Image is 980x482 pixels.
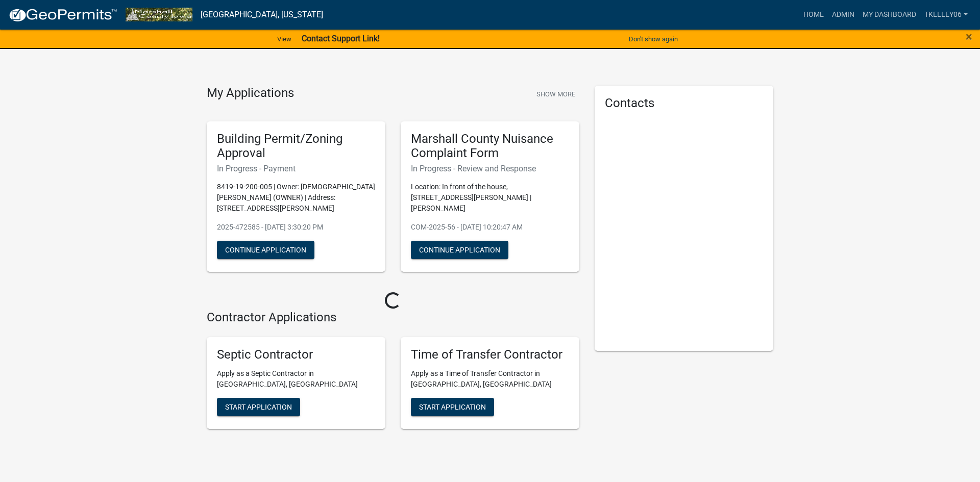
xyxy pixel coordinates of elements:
[532,86,579,103] button: Show More
[920,5,972,24] a: Tkelley06
[126,8,192,21] img: Marshall County, Iowa
[966,31,972,43] button: Close
[411,368,569,390] p: Apply as a Time of Transfer Contractor in [GEOGRAPHIC_DATA], [GEOGRAPHIC_DATA]
[217,222,375,233] p: 2025-472585 - [DATE] 3:30:20 PM
[625,31,682,47] button: Don't show again
[302,34,380,43] strong: Contact Support Link!
[217,398,300,416] button: Start Application
[859,5,920,24] a: My Dashboard
[411,222,569,233] p: COM-2025-56 - [DATE] 10:20:47 AM
[411,164,569,173] h6: In Progress - Review and Response
[411,182,569,214] p: Location: In front of the house, [STREET_ADDRESS][PERSON_NAME] | [PERSON_NAME]
[201,6,323,23] a: [GEOGRAPHIC_DATA], [US_STATE]
[411,241,508,259] button: Continue Application
[411,398,494,416] button: Start Application
[217,241,314,259] button: Continue Application
[966,30,972,44] span: ×
[207,310,579,437] wm-workflow-list-section: Contractor Applications
[217,347,375,362] h5: Septic Contractor
[605,96,763,111] h5: Contacts
[217,368,375,390] p: Apply as a Septic Contractor in [GEOGRAPHIC_DATA], [GEOGRAPHIC_DATA]
[419,402,486,411] span: Start Application
[217,132,375,161] h5: Building Permit/Zoning Approval
[217,164,375,173] h6: In Progress - Payment
[225,402,292,411] span: Start Application
[799,5,828,24] a: Home
[828,5,859,24] a: Admin
[411,347,569,362] h5: Time of Transfer Contractor
[217,182,375,214] p: 8419-19-200-005 | Owner: [DEMOGRAPHIC_DATA][PERSON_NAME] (OWNER) | Address: [STREET_ADDRESS][PERS...
[207,86,294,101] h4: My Applications
[273,31,296,47] a: View
[411,132,569,161] h5: Marshall County Nuisance Complaint Form
[207,310,579,325] h4: Contractor Applications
